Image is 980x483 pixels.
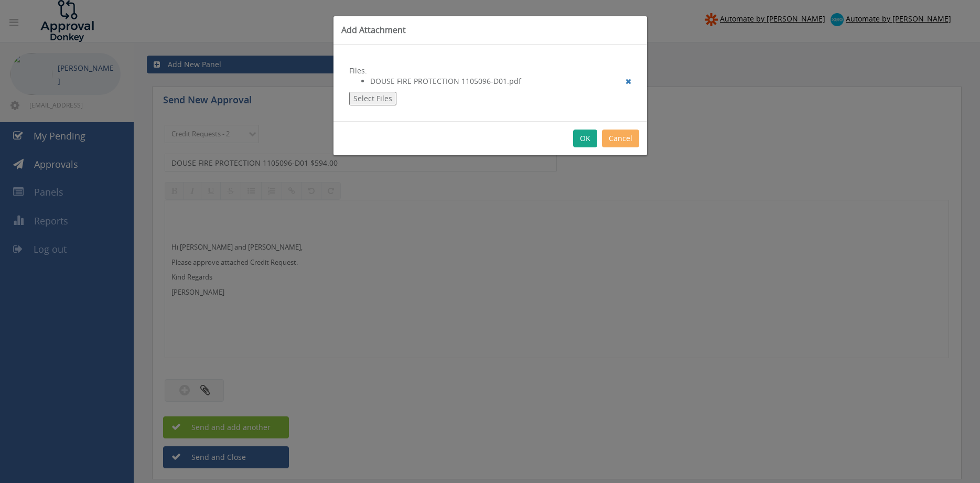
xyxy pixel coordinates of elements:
button: Cancel [602,130,639,147]
button: OK [573,130,597,147]
h3: Add Attachment [341,24,639,36]
li: DOUSE FIRE PROTECTION 1105096-D01.pdf [370,76,631,87]
div: Files: [333,45,647,121]
button: Select Files [349,92,396,105]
